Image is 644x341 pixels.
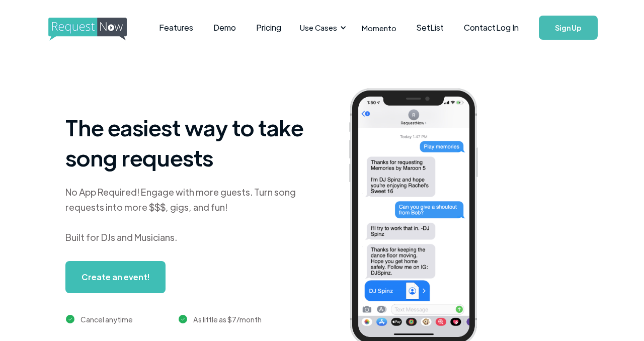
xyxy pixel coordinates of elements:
div: Use Cases [294,12,349,43]
img: green checkmark [179,315,187,323]
h1: The easiest way to take song requests [65,112,307,173]
a: Create an event! [65,261,166,293]
div: No App Required! Engage with more guests. Turn song requests into more $$$, gigs, and fun! Built ... [65,185,307,245]
a: Sign Up [539,16,598,40]
a: Log In [486,10,529,45]
a: Momento [352,13,407,43]
a: Demo [203,12,246,43]
a: Pricing [246,12,291,43]
a: SetList [407,12,454,43]
img: requestnow logo [48,18,145,41]
a: Features [149,12,203,43]
div: As little as $7/month [193,313,262,325]
div: Use Cases [300,22,337,33]
img: green checkmark [66,315,74,323]
div: Cancel anytime [80,313,133,325]
a: Contact [454,12,506,43]
a: home [48,18,124,38]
